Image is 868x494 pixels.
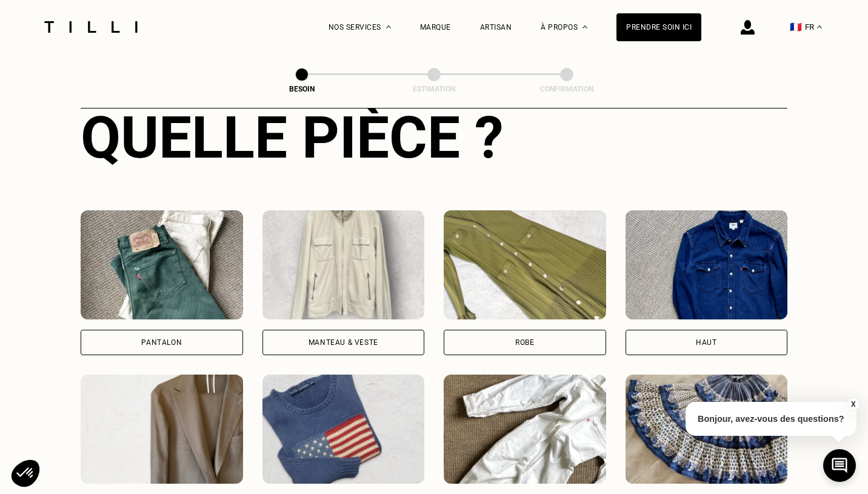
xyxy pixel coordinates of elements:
div: Manteau & Veste [309,339,378,346]
a: Prendre soin ici [616,13,701,41]
img: Logo du service de couturière Tilli [40,21,142,33]
div: Haut [696,339,716,346]
span: 🇫🇷 [790,21,802,33]
button: X [847,398,859,411]
div: Estimation [373,85,495,93]
img: Tilli retouche votre Combinaison [444,375,606,484]
div: Robe [515,339,534,346]
img: icône connexion [741,20,755,35]
img: Menu déroulant [386,25,391,28]
img: menu déroulant [817,25,822,28]
div: Besoin [241,85,362,93]
img: Tilli retouche votre Tailleur [81,375,243,484]
img: Tilli retouche votre Pull & gilet [262,375,425,484]
div: Confirmation [506,85,627,93]
img: Tilli retouche votre Haut [626,210,788,319]
a: Marque [420,23,451,32]
div: Pantalon [141,339,182,346]
img: Tilli retouche votre Manteau & Veste [262,210,425,319]
img: Tilli retouche votre Pantalon [81,210,243,319]
img: Menu déroulant à propos [583,25,587,28]
img: Tilli retouche votre Jupe [626,375,788,484]
a: Artisan [480,23,512,32]
div: Quelle pièce ? [81,104,787,172]
img: Tilli retouche votre Robe [444,210,606,319]
p: Bonjour, avez-vous des questions? [686,402,856,436]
